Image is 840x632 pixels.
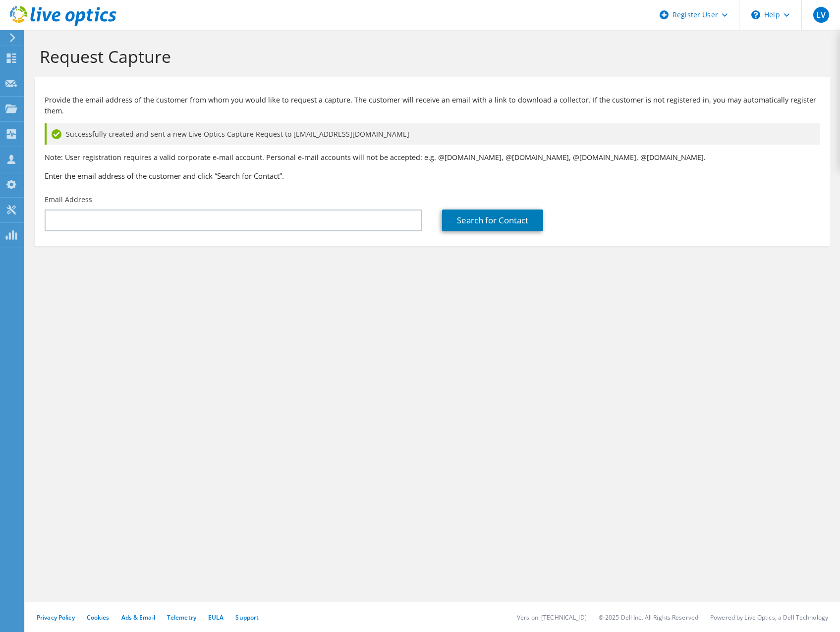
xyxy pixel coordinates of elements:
[37,613,75,622] a: Privacy Policy
[442,210,543,231] a: Search for Contact
[167,613,196,622] a: Telemetry
[45,195,92,205] label: Email Address
[87,613,110,622] a: Cookies
[813,7,829,23] span: LV
[66,129,409,140] span: Successfully created and sent a new Live Optics Capture Request to [EMAIL_ADDRESS][DOMAIN_NAME]
[599,613,698,622] li: © 2025 Dell Inc. All Rights Reserved
[235,613,259,622] a: Support
[40,46,820,67] h1: Request Capture
[45,95,820,116] p: Provide the email address of the customer from whom you would like to request a capture. The cust...
[710,613,828,622] li: Powered by Live Optics, a Dell Technology
[751,10,760,19] svg: \n
[45,152,820,163] p: Note: User registration requires a valid corporate e-mail account. Personal e-mail accounts will ...
[45,170,820,181] h3: Enter the email address of the customer and click “Search for Contact”.
[121,613,155,622] a: Ads & Email
[517,613,587,622] li: Version: [TECHNICAL_ID]
[208,613,224,622] a: EULA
